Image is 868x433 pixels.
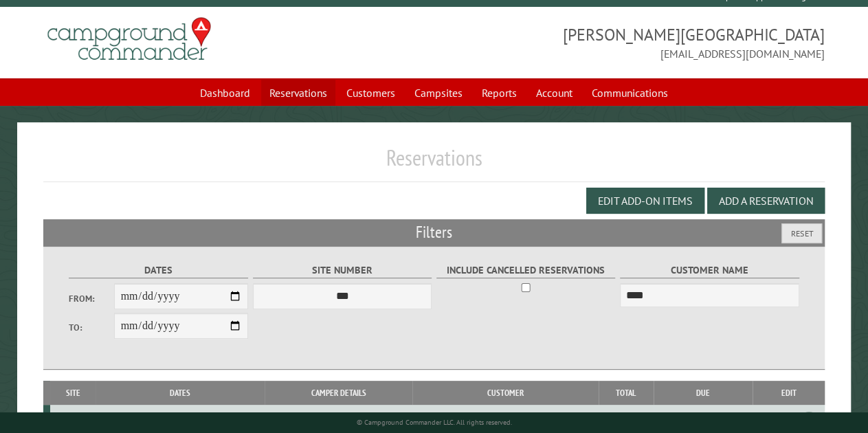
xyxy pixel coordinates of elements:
th: Due [654,381,753,405]
label: Dates [69,263,248,278]
a: Dashboard [192,80,258,106]
th: Customer [412,381,599,405]
a: Customers [338,80,403,106]
th: Site [50,381,96,405]
button: Edit Add-on Items [586,188,704,214]
a: Reservations [261,80,335,106]
a: Account [528,80,581,106]
label: Customer Name [620,263,799,278]
img: Campground Commander [43,12,215,66]
label: To: [69,321,113,334]
label: From: [69,292,113,305]
label: Include Cancelled Reservations [436,263,616,278]
th: Total [599,381,654,405]
button: Reset [781,223,822,243]
span: [PERSON_NAME][GEOGRAPHIC_DATA] [EMAIL_ADDRESS][DOMAIN_NAME] [434,23,825,62]
small: © Campground Commander LLC. All rights reserved. [357,418,512,427]
th: Camper Details [265,381,412,405]
th: Edit [753,381,825,405]
h2: Filters [43,219,825,245]
th: Dates [96,381,265,405]
label: Site Number [253,263,432,278]
a: Reports [474,80,525,106]
a: Campsites [406,80,471,106]
a: Communications [583,80,676,106]
h1: Reservations [43,144,825,182]
button: Add a Reservation [707,188,825,214]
